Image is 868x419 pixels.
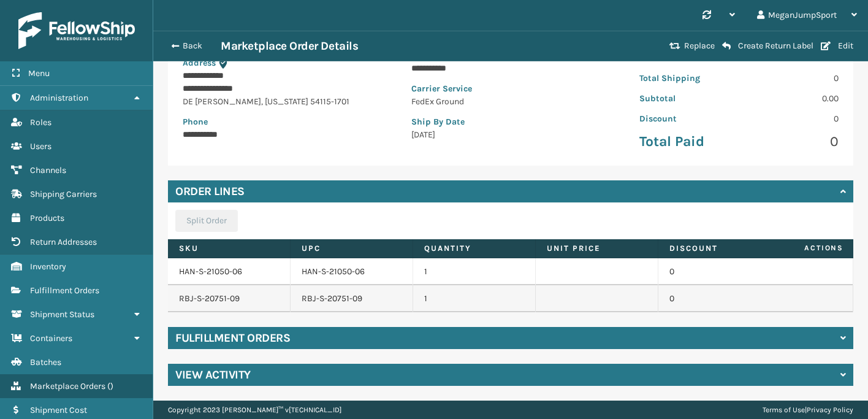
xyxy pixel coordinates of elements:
[666,40,718,52] button: Replace
[413,285,536,312] td: 1
[30,93,88,103] span: Administration
[747,92,839,105] p: 0.00
[107,381,113,391] span: ( )
[30,261,66,272] span: Inventory
[30,189,97,199] span: Shipping Carriers
[221,39,358,53] h3: Marketplace Order Details
[718,40,817,52] button: Create Return Label
[411,82,611,95] p: Carrier Service
[179,266,242,277] a: HAN-S-21050-06
[639,112,731,125] p: Discount
[658,285,781,312] td: 0
[175,331,290,345] h4: Fulfillment Orders
[164,40,221,52] button: Back
[30,333,72,344] span: Containers
[30,357,61,367] span: Batches
[747,133,839,151] p: 0
[179,293,240,304] a: RBJ-S-20751-09
[639,72,731,85] p: Total Shipping
[175,210,238,232] button: Split Order
[411,95,611,108] p: FedEx Ground
[807,406,853,414] a: Privacy Policy
[722,41,731,51] i: Create Return Label
[821,42,831,50] i: Edit
[30,165,66,175] span: Channels
[747,72,839,85] p: 0
[766,238,851,258] span: Actions
[291,285,413,312] td: RBJ-S-20751-09
[28,68,50,79] span: Menu
[183,95,382,108] p: DE [PERSON_NAME] , [US_STATE] 54115-1701
[30,141,51,152] span: Users
[424,243,524,254] label: Quantity
[30,405,87,415] span: Shipment Cost
[183,115,382,128] p: Phone
[747,112,839,125] p: 0
[30,285,99,296] span: Fulfillment Orders
[547,243,647,254] label: Unit Price
[30,117,51,128] span: Roles
[669,42,680,50] i: Replace
[817,40,857,52] button: Edit
[658,258,781,285] td: 0
[763,406,805,414] a: Terms of Use
[175,367,251,382] h4: View Activity
[183,58,216,68] span: Address
[302,243,402,254] label: UPC
[30,309,94,320] span: Shipment Status
[30,237,97,247] span: Return Addresses
[413,258,536,285] td: 1
[669,243,769,254] label: Discount
[175,184,245,199] h4: Order Lines
[639,92,731,105] p: Subtotal
[30,381,105,391] span: Marketplace Orders
[411,128,611,141] p: [DATE]
[763,401,853,419] div: |
[18,12,135,49] img: logo
[179,243,279,254] label: SKU
[291,258,413,285] td: HAN-S-21050-06
[411,115,611,128] p: Ship By Date
[30,213,64,223] span: Products
[639,133,731,151] p: Total Paid
[168,401,341,419] p: Copyright 2023 [PERSON_NAME]™ v [TECHNICAL_ID]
